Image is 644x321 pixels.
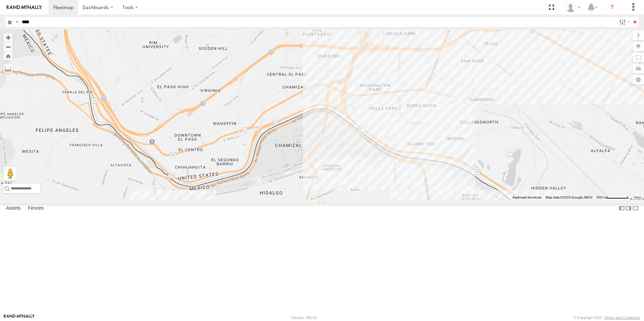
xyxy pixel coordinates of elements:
label: Search Filter Options [616,17,631,27]
label: Map Settings [633,75,644,84]
i: ? [607,2,617,13]
label: Search Query [14,17,20,27]
label: Measure [3,64,13,73]
label: Dock Summary Table to the Right [625,204,632,213]
a: Terms and Conditions [605,316,640,320]
button: Map Scale: 500 m per 62 pixels [594,195,631,200]
button: Zoom Home [3,51,13,61]
label: Dock Summary Table to the Left [618,204,625,213]
img: rand-logo.svg [7,5,42,10]
button: Zoom out [3,42,13,51]
a: Visit our Website [4,314,35,321]
label: Hide Summary Table [632,204,639,213]
label: Fences [25,204,47,213]
label: Assets [3,204,24,213]
div: Omar Miranda [563,2,583,12]
a: Terms [634,196,641,199]
span: Map data ©2025 Google, INEGI [546,195,592,199]
button: Drag Pegman onto the map to open Street View [3,167,17,180]
div: Version: 305.01 [291,316,317,320]
button: Keyboard shortcuts [513,195,542,200]
div: © Copyright 2025 - [573,316,640,320]
span: 500 m [597,195,606,199]
button: Zoom in [3,33,13,42]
